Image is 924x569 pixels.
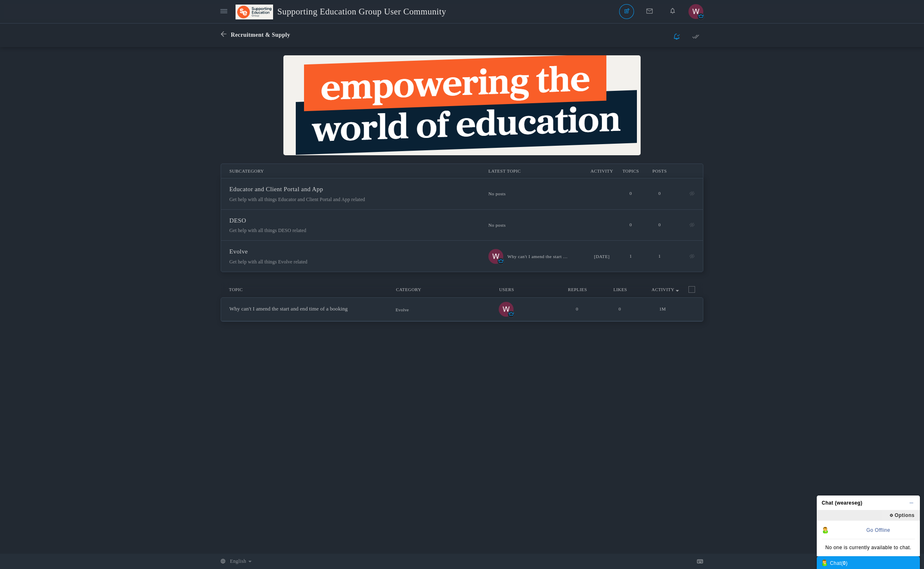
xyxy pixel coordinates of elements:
[229,248,248,255] span: Evolve
[488,191,616,196] i: No posts
[658,191,661,196] span: 0
[229,168,472,174] li: Subcategory
[229,306,348,312] a: Why can't I amend the start and end time of a booking
[488,249,503,264] img: 5xHa99fWrB0hYO9mUFABYIUVEAYKnICqMACwyoKACwVGSFUYAFBlQUAFgqssIowAIDKgoALBVZYRRggQEVBQCWiqwwCrDAgIo...
[568,287,587,292] a: Replies
[499,302,514,317] img: 5xHa99fWrB0hYO9mUFABYIUVEAYKnICqMACwyoKACwVGSFUYAFBlQUAFgqssIowAIDKgoALBVZYRRggQEVBQCWiqwwCrDAgIo...
[499,287,552,293] li: Users
[841,560,848,566] span: ( )
[396,307,409,313] a: Evolve
[866,527,890,533] a: Go Offline
[658,222,661,227] span: 0
[231,32,290,38] span: Recruitment & Supply
[817,496,915,510] span: Chat (weareseg)
[277,2,453,21] span: Supporting Education Group User Community
[629,222,632,227] span: 0
[392,287,499,293] li: Category
[822,526,915,534] div: You are Online.
[230,558,246,564] span: English
[882,510,920,520] a: Options
[229,217,246,224] span: DESO
[236,5,277,19] img: SEG.png
[396,307,409,312] span: Evolve
[229,186,323,192] span: Educator and Client Portal and App
[229,187,323,192] a: Educator and Client Portal and App
[652,287,674,292] a: Activity
[659,306,666,311] time: 1M
[236,2,453,21] a: Supporting Education Group User Community
[587,168,616,174] span: Activity
[629,254,632,258] span: 1
[817,539,920,556] li: No one is currently available to chat.
[843,560,846,566] strong: 0
[229,287,392,293] li: Topic
[645,168,674,174] li: Posts
[587,249,616,264] time: [DATE]
[507,249,569,264] a: Why can't I amend the start and end time of a booking
[688,4,703,19] img: 5xHa99fWrB0hYO9mUFABYIUVEAYKnICqMACwyoKACwVGSFUYAFBlQUAFgqssIowAIDKgoALBVZYRRggQEVBQCWiqwwCrDAgIo...
[229,249,248,254] a: Evolve
[658,254,661,258] span: 1
[599,287,642,293] li: Likes
[629,191,632,196] span: 0
[576,306,578,311] span: 0
[229,218,246,223] a: DESO
[616,168,645,174] li: Topics
[488,223,616,228] i: No posts
[488,168,521,173] span: Latest Topic
[821,558,916,567] div: Chat
[619,306,621,311] span: 0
